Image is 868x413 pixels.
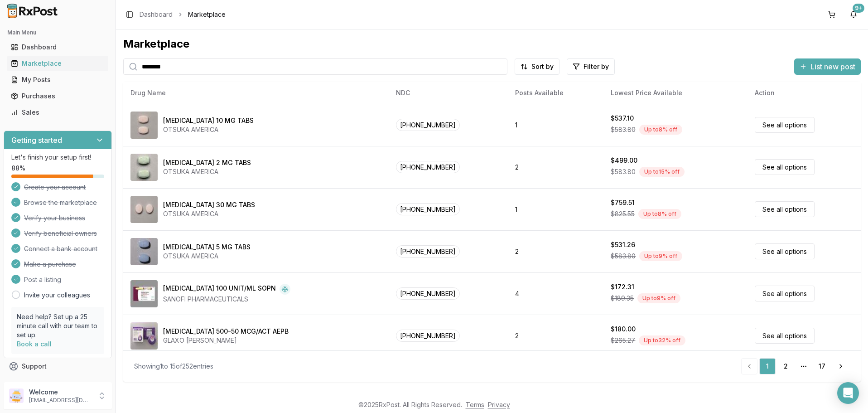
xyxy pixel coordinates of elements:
[741,358,850,374] nav: pagination
[7,55,108,72] a: Marketplace
[123,82,389,104] th: Drug Name
[11,92,105,101] div: Purchases
[29,397,92,404] p: [EMAIL_ADDRESS][DOMAIN_NAME]
[755,328,815,344] a: See all options
[4,374,112,391] button: Feedback
[639,251,682,261] div: Up to 9 % off
[4,40,112,54] button: Dashboard
[603,82,747,104] th: Lowest Price Available
[759,358,776,374] a: 1
[130,112,158,139] img: Abilify 10 MG TABS
[4,56,112,71] button: Marketplace
[130,154,158,181] img: Abilify 2 MG TABS
[11,59,105,68] div: Marketplace
[11,153,104,162] p: Let's finish your setup first!
[11,135,62,146] h3: Getting started
[639,335,685,345] div: Up to 32 % off
[163,125,254,134] div: OTSUKA AMERICA
[24,214,85,223] span: Verify your business
[123,37,861,51] div: Marketplace
[163,243,251,252] div: [MEDICAL_DATA] 5 MG TABS
[611,240,635,249] div: $531.26
[4,89,112,103] button: Purchases
[747,82,861,104] th: Action
[389,82,508,104] th: NDC
[583,62,609,71] span: Filter by
[396,161,460,173] span: [PHONE_NUMBER]
[639,125,682,135] div: Up to 8 % off
[24,229,97,238] span: Verify beneficial owners
[508,315,603,357] td: 2
[29,388,92,397] p: Welcome
[508,272,603,315] td: 4
[396,119,460,131] span: [PHONE_NUMBER]
[4,105,112,120] button: Sales
[832,358,850,374] a: Go to next page
[188,10,226,19] span: Marketplace
[4,358,112,374] button: Support
[794,63,861,72] a: List new post
[611,114,634,123] div: $537.10
[7,88,108,104] a: Purchases
[466,401,484,408] a: Terms
[611,198,635,207] div: $759.51
[611,156,637,165] div: $499.00
[794,58,861,75] button: List new post
[24,291,90,300] a: Invite your colleagues
[24,244,97,253] span: Connect a bank account
[639,167,685,177] div: Up to 15 % off
[17,312,99,340] p: Need help? Set up a 25 minute call with our team to set up.
[508,146,603,188] td: 2
[24,260,76,269] span: Make a purchase
[4,73,112,87] button: My Posts
[637,293,680,303] div: Up to 9 % off
[130,322,158,350] img: Advair Diskus 500-50 MCG/ACT AEPB
[11,108,105,117] div: Sales
[508,230,603,272] td: 2
[17,340,52,348] a: Book a call
[810,61,855,72] span: List new post
[9,389,24,403] img: User avatar
[22,378,53,387] span: Feedback
[134,362,213,371] div: Showing 1 to 15 of 252 entries
[163,167,251,176] div: OTSUKA AMERICA
[24,275,61,284] span: Post a listing
[7,104,108,121] a: Sales
[140,10,173,19] a: Dashboard
[777,358,794,374] a: 2
[130,196,158,223] img: Abilify 30 MG TABS
[396,287,460,300] span: [PHONE_NUMBER]
[396,203,460,215] span: [PHONE_NUMBER]
[755,243,815,259] a: See all options
[163,295,290,304] div: SANOFI PHARMACEUTICALS
[531,62,554,71] span: Sort by
[11,164,25,173] span: 88 %
[163,336,289,345] div: GLAXO [PERSON_NAME]
[130,238,158,265] img: Abilify 5 MG TABS
[163,284,276,295] div: [MEDICAL_DATA] 100 UNIT/ML SOPN
[837,382,859,404] div: Open Intercom Messenger
[611,209,635,219] span: $825.55
[611,336,635,345] span: $265.27
[396,330,460,342] span: [PHONE_NUMBER]
[11,75,105,84] div: My Posts
[7,39,108,55] a: Dashboard
[853,4,864,13] div: 9+
[611,282,634,292] div: $172.31
[396,245,460,258] span: [PHONE_NUMBER]
[755,286,815,301] a: See all options
[755,159,815,175] a: See all options
[611,252,636,261] span: $583.80
[163,327,289,336] div: [MEDICAL_DATA] 500-50 MCG/ACT AEPB
[508,82,603,104] th: Posts Available
[508,188,603,230] td: 1
[163,158,251,167] div: [MEDICAL_DATA] 2 MG TABS
[11,43,105,52] div: Dashboard
[24,183,86,192] span: Create your account
[846,7,861,22] button: 9+
[488,401,510,408] a: Privacy
[638,209,681,219] div: Up to 8 % off
[611,325,636,334] div: $180.00
[130,280,158,307] img: Admelog SoloStar 100 UNIT/ML SOPN
[755,117,815,133] a: See all options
